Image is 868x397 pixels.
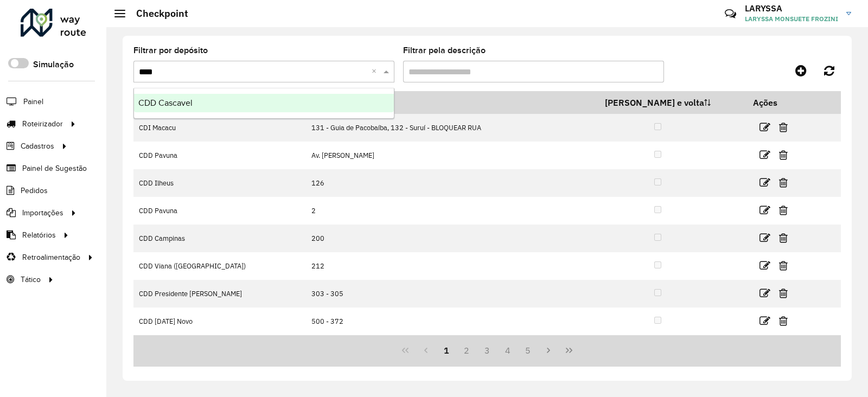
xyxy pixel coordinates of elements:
[305,308,570,335] td: 500 - 372
[759,120,770,135] a: Editar
[403,44,486,57] label: Filtrar pela descrição
[133,169,305,197] td: CDD Ilheus
[305,280,570,308] td: 303 - 305
[759,148,770,162] a: Editar
[133,225,305,252] td: CDD Campinas
[719,2,742,25] a: Contato Rápido
[745,14,838,24] span: LARYSSA MONSUETE FROZINI
[779,120,788,135] a: Excluir
[538,340,559,361] button: Next Page
[21,185,48,196] span: Pedidos
[745,91,810,114] th: Ações
[779,286,788,300] a: Excluir
[779,175,788,190] a: Excluir
[22,207,63,219] span: Importações
[305,169,570,197] td: 126
[138,98,193,107] span: CDD Cascavel
[133,197,305,225] td: CDD Pavuna
[125,8,188,20] h2: Checkpoint
[372,65,381,78] span: Clear all
[133,252,305,280] td: CDD Viana ([GEOGRAPHIC_DATA])
[305,252,570,280] td: 212
[22,229,56,241] span: Relatórios
[305,197,570,225] td: 2
[21,140,54,152] span: Cadastros
[23,96,43,107] span: Painel
[133,88,394,119] ng-dropdown-panel: Options list
[305,225,570,252] td: 200
[477,340,497,361] button: 3
[759,313,770,328] a: Editar
[759,203,770,217] a: Editar
[759,175,770,190] a: Editar
[779,203,788,217] a: Excluir
[745,3,838,14] h3: LARYSSA
[133,114,305,142] td: CDI Macacu
[456,340,477,361] button: 2
[305,91,570,114] th: Descrição
[497,340,518,361] button: 4
[133,44,208,57] label: Filtrar por depósito
[305,114,570,142] td: 131 - Guia de Pacobaíba, 132 - Suruí - BLOQUEAR RUA
[22,252,80,263] span: Retroalimentação
[21,274,41,285] span: Tático
[518,340,539,361] button: 5
[436,340,457,361] button: 1
[133,280,305,308] td: CDD Presidente [PERSON_NAME]
[22,118,63,130] span: Roteirizador
[133,308,305,335] td: CDD [DATE] Novo
[779,148,788,162] a: Excluir
[305,142,570,169] td: Av. [PERSON_NAME]
[759,258,770,273] a: Editar
[779,313,788,328] a: Excluir
[570,91,745,114] th: [PERSON_NAME] e volta
[133,142,305,169] td: CDD Pavuna
[779,230,788,245] a: Excluir
[22,163,87,174] span: Painel de Sugestão
[759,230,770,245] a: Editar
[779,258,788,273] a: Excluir
[559,340,579,361] button: Last Page
[759,286,770,300] a: Editar
[33,58,74,71] label: Simulação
